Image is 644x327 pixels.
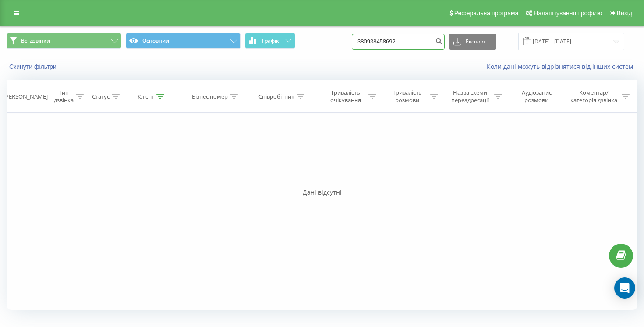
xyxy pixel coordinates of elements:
[262,38,279,44] span: Графік
[568,89,619,104] div: Коментар/категорія дзвінка
[92,93,110,100] div: Статус
[245,33,295,49] button: Графік
[454,10,519,17] span: Реферальна програма
[4,93,48,100] div: [PERSON_NAME]
[7,33,121,49] button: Всі дзвінки
[512,89,561,104] div: Аудіозапис розмови
[352,34,445,50] input: Пошук за номером
[487,62,637,71] a: Коли дані можуть відрізнятися вiд інших систем
[614,277,635,299] div: Open Intercom Messenger
[258,93,294,100] div: Співробітник
[126,33,241,49] button: Основний
[7,63,61,71] button: Скинути фільтри
[192,93,228,100] div: Бізнес номер
[449,34,496,50] button: Експорт
[21,37,50,44] span: Всі дзвінки
[54,89,74,104] div: Тип дзвінка
[448,89,492,104] div: Назва схеми переадресації
[325,89,367,104] div: Тривалість очікування
[138,93,154,100] div: Клієнт
[534,10,602,17] span: Налаштування профілю
[386,89,428,104] div: Тривалість розмови
[617,10,632,17] span: Вихід
[7,188,637,197] div: Дані відсутні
